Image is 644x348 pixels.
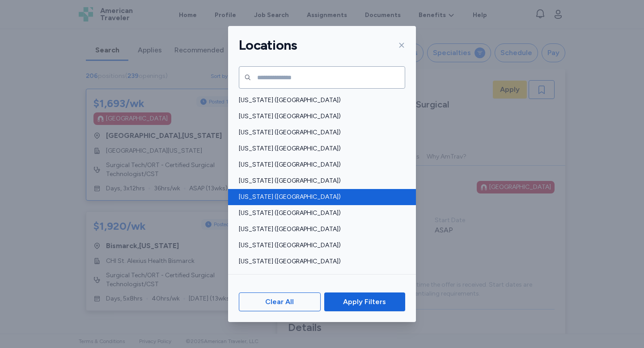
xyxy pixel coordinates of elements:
[239,209,400,218] span: [US_STATE] ([GEOGRAPHIC_DATA])
[239,128,400,137] span: [US_STATE] ([GEOGRAPHIC_DATA])
[239,273,400,282] span: [US_STATE] ([GEOGRAPHIC_DATA])
[239,292,321,311] button: Clear All
[324,292,405,311] button: Apply Filters
[239,37,297,54] h1: Locations
[239,96,400,105] span: [US_STATE] ([GEOGRAPHIC_DATA])
[239,193,400,202] span: [US_STATE] ([GEOGRAPHIC_DATA])
[265,296,294,307] span: Clear All
[239,257,400,266] span: [US_STATE] ([GEOGRAPHIC_DATA])
[239,160,400,169] span: [US_STATE] ([GEOGRAPHIC_DATA])
[239,112,400,121] span: [US_STATE] ([GEOGRAPHIC_DATA])
[239,144,400,153] span: [US_STATE] ([GEOGRAPHIC_DATA])
[239,241,400,250] span: [US_STATE] ([GEOGRAPHIC_DATA])
[343,296,386,307] span: Apply Filters
[239,225,400,234] span: [US_STATE] ([GEOGRAPHIC_DATA])
[239,176,400,185] span: [US_STATE] ([GEOGRAPHIC_DATA])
